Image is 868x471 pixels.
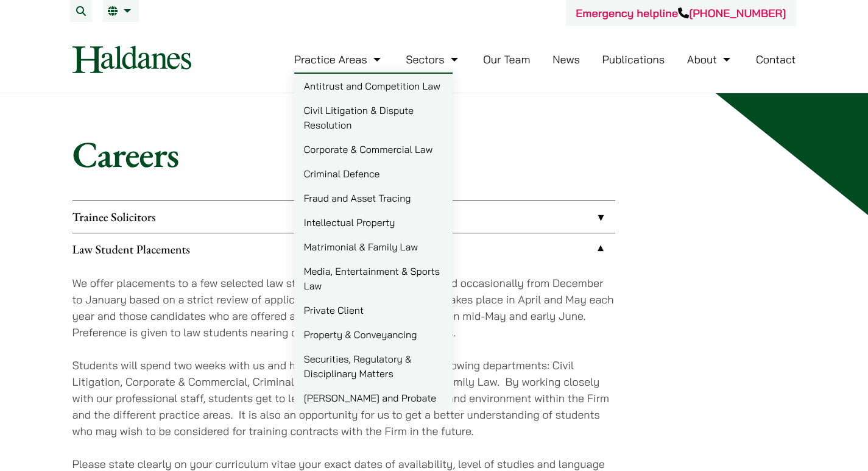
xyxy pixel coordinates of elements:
[552,52,580,66] a: News
[294,259,453,298] a: Media, Entertainment & Sports Law
[294,298,453,322] a: Private Client
[108,6,134,16] a: EN
[294,186,453,210] a: Fraud and Asset Tracing
[72,357,615,439] p: Students will spend two weeks with us and have a chance to work in the following departments: Civ...
[72,46,191,73] img: Logo of Haldanes
[294,322,453,347] a: Property & Conveyancing
[72,233,615,265] a: Law Student Placements
[294,161,453,186] a: Criminal Defence
[483,52,530,66] a: Our Team
[72,132,796,176] h1: Careers
[576,6,786,20] a: Emergency helpline[PHONE_NUMBER]
[294,137,453,161] a: Corporate & Commercial Law
[294,98,453,137] a: Civil Litigation & Dispute Resolution
[294,52,384,66] a: Practice Areas
[294,386,453,410] a: [PERSON_NAME] and Probate
[406,52,460,66] a: Sectors
[756,52,796,66] a: Contact
[602,52,665,66] a: Publications
[72,201,615,233] a: Trainee Solicitors
[687,52,733,66] a: About
[294,347,453,386] a: Securities, Regulatory & Disciplinary Matters
[72,275,615,341] p: We offer placements to a few selected law students from June to August and occasionally from Dece...
[294,210,453,235] a: Intellectual Property
[294,74,453,98] a: Antitrust and Competition Law
[294,235,453,259] a: Matrimonial & Family Law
